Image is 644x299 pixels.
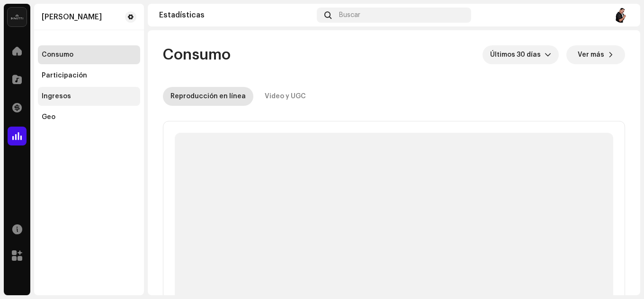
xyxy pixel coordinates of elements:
span: Buscar [339,11,360,19]
div: Consumo [42,51,73,59]
re-m-nav-item: Participación [38,66,140,85]
font: Geo [42,114,55,120]
re-m-nav-item: Ingresos [38,87,140,106]
re-m-nav-item: Geo [38,108,140,127]
div: Esaú Suárez [42,13,102,21]
div: Participación [42,72,87,79]
div: Geo [42,113,55,121]
font: Consumo [42,51,73,58]
span: Últimos 30 días [490,45,545,64]
div: Reproducción en línea [170,87,246,106]
re-m-nav-item: Consumo [38,45,140,64]
div: disparador desplegable [545,45,551,64]
img: c9f379ff-b4a4-4072-bdde-fc1d9d9e6bf3 [614,8,629,23]
img: 02a7c2d3-3c89-4098-b12f-2ff2945c95ee [8,8,27,26]
button: Ver más [566,45,625,64]
span: Ver más [578,45,604,64]
div: Estadísticas [159,11,313,19]
font: [PERSON_NAME] [42,13,102,21]
font: Consumo [163,47,231,62]
div: Video y UGC [265,87,306,106]
div: Ingresos [42,93,71,100]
